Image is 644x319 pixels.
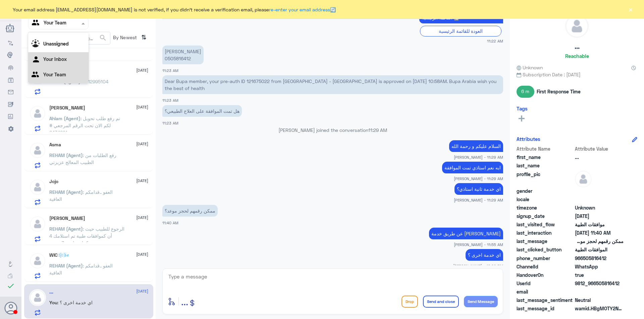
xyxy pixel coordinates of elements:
button: Send and close [423,296,459,308]
button: × [627,6,634,13]
span: locale [517,196,574,203]
span: ChannelId [517,263,574,270]
i: ⇅ [141,32,147,43]
p: 16/9/2025, 11:40 AM [162,205,218,217]
h5: ابو العنود [49,216,85,221]
p: 16/9/2025, 11:29 AM [449,140,503,152]
span: [PERSON_NAME] - 11:29 AM [454,197,503,203]
span: true [575,271,624,278]
span: [DATE] [136,178,148,184]
span: timezone [517,204,574,211]
span: 11:29 AM [368,127,387,133]
span: Your email address [EMAIL_ADDRESS][DOMAIN_NAME] is not verified, if you didn't receive a verifica... [13,6,336,13]
span: : رفع الطلبات من الطبيب المعالج عزيزتي [49,152,116,165]
h5: Asma [49,142,61,148]
span: Attribute Name [517,145,574,152]
button: ... [181,294,188,309]
span: الموافقات الطبية [575,246,624,253]
span: null [575,288,624,295]
span: 2025-05-26T10:03:38.549Z [575,213,624,220]
span: 0 [575,297,624,304]
p: 16/9/2025, 12:00 PM [466,249,503,261]
span: Attribute Value [575,145,624,152]
span: last_message_sentiment [517,297,574,304]
h6: Reachable [565,53,589,59]
img: defaultAdmin.png [575,171,592,187]
span: REHAM (Agent) [49,152,83,158]
b: Unassigned [43,41,69,47]
h5: Jojo [49,179,58,184]
span: Subscription Date : [DATE] [517,71,637,78]
div: العودة للقائمة الرئيسية [420,26,501,36]
img: defaultAdmin.png [29,105,46,122]
b: Your Team [43,72,66,77]
img: defaultAdmin.png [29,216,46,232]
span: profile_pic [517,171,574,186]
span: phone_number [517,255,574,262]
p: 16/9/2025, 11:23 AM [162,46,204,64]
span: 11:23 AM [162,68,178,73]
span: null [575,196,624,203]
span: last_message [517,238,574,245]
span: REHAM (Agent) [49,263,83,268]
span: 2025-09-16T08:40:42.624Z [575,229,624,236]
h6: Attributes [517,136,540,142]
span: : تم رفع طلب تحويل لكم الان تحت الرقم المرجعي # 6434291 [49,115,120,135]
span: first_name [517,154,574,161]
h6: Tags [517,105,528,111]
span: 11:23 AM [162,98,178,102]
span: email [517,288,574,295]
a: re-enter your email address [269,7,330,12]
span: By Newest [110,32,139,45]
span: REHAM (Agent) [49,226,83,232]
span: : الرجوع للطبيب حيث أن كموافقات طبية تم استلامك 4 كراتين لمدة 3 شهور [49,226,124,246]
img: defaultAdmin.png [29,289,46,306]
button: search [99,32,107,44]
span: HandoverOn [517,271,574,278]
img: defaultAdmin.png [29,252,46,269]
span: [PERSON_NAME] - 12:00 PM [453,263,503,269]
span: UserId [517,280,574,287]
button: Drop [401,296,418,308]
img: defaultAdmin.png [29,179,46,195]
span: search [99,34,107,42]
span: [PERSON_NAME] - 11:55 AM [454,242,503,247]
span: signup_date [517,213,574,220]
img: yourInbox.svg [32,55,42,65]
span: : اي خدمة اخرى ؟ [57,300,93,305]
span: [PERSON_NAME] - 11:29 AM [454,154,503,160]
p: 16/9/2025, 11:23 AM [162,75,503,94]
h5: ... [49,289,53,295]
span: First Response Time [537,88,581,95]
span: موافقات الطبية [575,221,624,228]
img: Unassigned.svg [32,39,42,50]
span: 6 m [517,86,534,98]
span: 11:22 AM [487,38,503,44]
h5: ... [575,43,580,51]
span: wamid.HBgMOTY2NTA1ODE2NDEyFQIAEhggQUM5QzlBNzE1QjhDQTBBRjJCRkNCRkU5M0MwMUE1QTMA [575,305,624,312]
span: Unknown [517,64,543,71]
span: 11:23 AM [162,121,178,125]
span: last_clicked_button [517,246,574,253]
span: [DATE] [136,215,148,221]
span: Unknown [575,204,624,211]
span: ... [575,154,624,161]
span: [DATE] [136,251,148,257]
span: [PERSON_NAME] - 11:29 AM [454,176,503,181]
span: Ahlam (Agent) [49,115,80,121]
span: [DATE] [136,141,148,147]
i: check [7,282,15,290]
p: 16/9/2025, 11:29 AM [454,183,503,195]
p: 16/9/2025, 11:29 AM [442,162,503,173]
span: 9812_966505816412 [575,280,624,287]
span: 2 [575,263,624,270]
p: [PERSON_NAME] joined the conversation [162,127,503,134]
button: Send Message [464,296,498,307]
button: Avatar [4,302,17,314]
span: last_interaction [517,229,574,236]
span: [DATE] [136,288,148,294]
span: null [575,187,624,194]
input: Search by Name, Local etc… [29,32,110,44]
h5: WIC❄️🌬️ [49,252,69,258]
span: You [49,300,57,305]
